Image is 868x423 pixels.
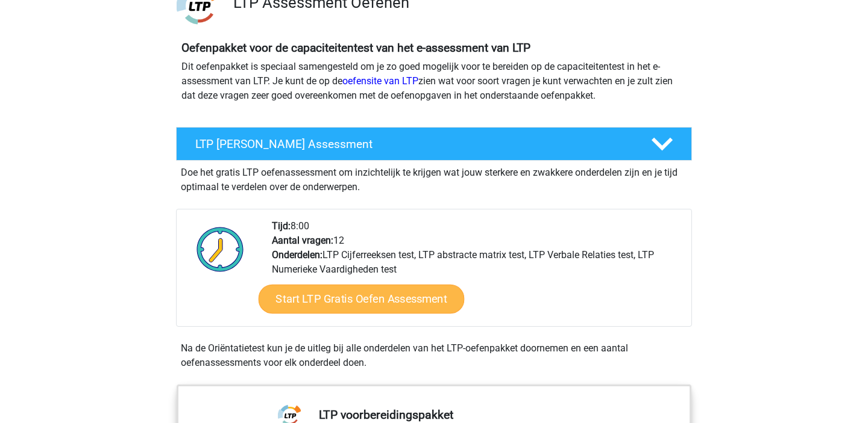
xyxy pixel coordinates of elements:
[190,219,251,279] img: Klok
[195,137,632,151] h4: LTP [PERSON_NAME] Assessment
[259,285,465,313] a: Start LTP Gratis Oefen Assessment
[176,161,692,194] div: Doe het gratis LTP oefenassessment om inzichtelijk te krijgen wat jouw sterkere en zwakkere onder...
[181,60,687,103] p: Dit oefenpakket is speciaal samengesteld om je zo goed mogelijk voor te bereiden op de capaciteit...
[272,220,291,232] b: Tijd:
[272,235,333,246] b: Aantal vragen:
[176,341,692,370] div: Na de Oriëntatietest kun je de uitleg bij alle onderdelen van het LTP-oefenpakket doornemen en ee...
[272,249,322,261] b: Onderdelen:
[171,127,697,161] a: LTP [PERSON_NAME] Assessment
[342,75,418,87] a: oefensite van LTP
[181,41,530,55] b: Oefenpakket voor de capaciteitentest van het e-assessment van LTP
[263,219,691,326] div: 8:00 12 LTP Cijferreeksen test, LTP abstracte matrix test, LTP Verbale Relaties test, LTP Numerie...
